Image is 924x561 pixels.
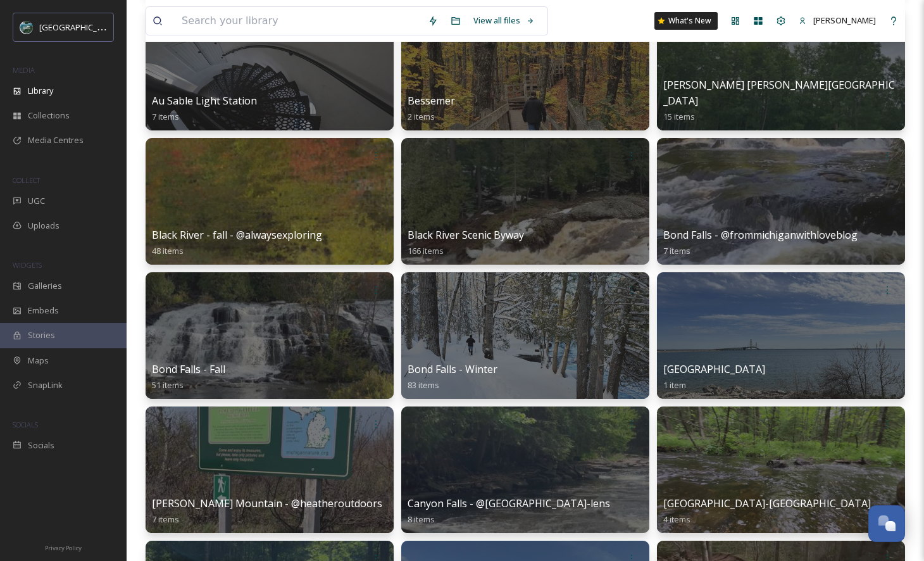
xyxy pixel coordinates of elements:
a: [GEOGRAPHIC_DATA]-[GEOGRAPHIC_DATA]4 items [663,498,871,525]
span: Stories [28,329,55,341]
span: 7 items [152,514,179,525]
a: [GEOGRAPHIC_DATA]1 item [663,363,765,391]
span: Bond Falls - @frommichiganwithloveblog [663,228,858,242]
span: Media Centres [28,134,84,146]
span: Black River - fall - @alwaysexploring [152,228,322,242]
span: Collections [28,110,70,122]
span: 15 items [663,111,695,122]
span: Privacy Policy [45,544,82,552]
span: 7 items [152,111,179,122]
span: Au Sable Light Station [152,94,257,108]
span: MEDIA [13,65,35,75]
span: 7 items [663,245,690,256]
a: Privacy Policy [45,539,82,555]
span: Maps [28,355,49,367]
input: Search your library [175,7,421,35]
span: 2 items [408,111,435,122]
span: 8 items [408,514,435,525]
a: Black River Scenic Byway166 items [408,229,524,256]
a: Bond Falls - @frommichiganwithloveblog7 items [663,229,858,256]
button: Open Chat [868,505,905,542]
span: Uploads [28,220,59,232]
span: 51 items [152,379,184,391]
span: Bessemer [408,94,455,108]
span: Embeds [28,305,59,317]
a: Black River - fall - @alwaysexploring48 items [152,229,322,256]
span: Black River Scenic Byway [408,228,524,242]
span: [GEOGRAPHIC_DATA][US_STATE] [39,21,163,33]
span: Canyon Falls - @[GEOGRAPHIC_DATA]-lens [408,496,610,510]
span: Socials [28,439,54,451]
a: Bessemer2 items [408,95,455,122]
span: [GEOGRAPHIC_DATA] [663,362,765,376]
a: [PERSON_NAME] Mountain - @heatheroutdoors7 items [152,498,382,525]
a: [PERSON_NAME] [792,8,882,33]
a: Canyon Falls - @[GEOGRAPHIC_DATA]-lens8 items [408,498,610,525]
span: 1 item [663,379,686,391]
span: [PERSON_NAME] Mountain - @heatheroutdoors [152,496,382,510]
span: Bond Falls - Fall [152,362,225,376]
span: 48 items [152,245,184,256]
a: [PERSON_NAME] [PERSON_NAME][GEOGRAPHIC_DATA]15 items [663,79,895,122]
span: 83 items [408,379,439,391]
span: Library [28,85,53,97]
a: Bond Falls - Fall51 items [152,363,225,391]
span: [PERSON_NAME] [813,15,876,26]
span: [GEOGRAPHIC_DATA]-[GEOGRAPHIC_DATA] [663,496,871,510]
a: Au Sable Light Station7 items [152,95,257,122]
span: Galleries [28,280,62,292]
img: uplogo-summer%20bg.jpg [20,21,33,34]
a: View all files [467,8,541,33]
span: SnapLink [28,379,63,391]
a: What's New [654,12,718,30]
span: Bond Falls - Winter [408,362,497,376]
span: UGC [28,195,45,207]
span: SOCIALS [13,420,38,429]
a: Bond Falls - Winter83 items [408,363,497,391]
span: WIDGETS [13,260,42,270]
span: COLLECT [13,175,40,185]
span: 4 items [663,514,690,525]
span: [PERSON_NAME] [PERSON_NAME][GEOGRAPHIC_DATA] [663,78,895,108]
span: 166 items [408,245,444,256]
